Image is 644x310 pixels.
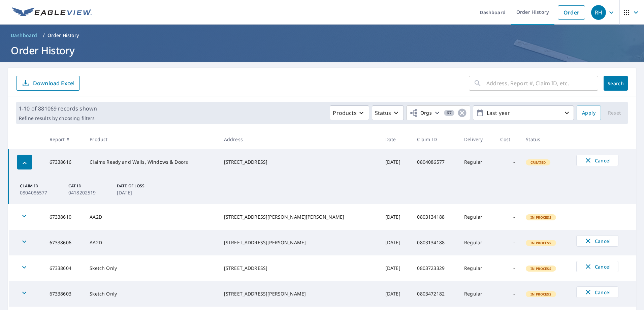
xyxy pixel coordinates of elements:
td: 0803472182 [412,281,459,307]
th: Product [84,129,219,149]
button: Apply [577,105,601,120]
th: Cost [495,129,520,149]
span: Created [526,160,550,165]
input: Address, Report #, Claim ID, etc. [486,74,598,93]
button: Status [372,105,404,120]
button: Orgs67 [407,105,470,120]
div: [STREET_ADDRESS] [224,159,375,165]
td: [DATE] [380,149,412,175]
span: In Process [526,215,555,220]
a: Dashboard [8,30,40,41]
td: [DATE] [380,204,412,230]
p: Refine results by choosing filters [19,115,97,121]
td: 67338604 [44,255,85,281]
span: In Process [526,266,555,271]
td: Sketch Only [84,255,219,281]
td: AA2D [84,204,219,230]
span: Cancel [583,237,611,245]
p: Status [375,109,391,117]
td: [DATE] [380,255,412,281]
button: Cancel [576,261,618,272]
th: Status [520,129,571,149]
td: [DATE] [380,281,412,307]
th: Date [380,129,412,149]
button: Download Excel [16,76,80,91]
span: In Process [526,292,555,297]
p: Date of Loss [117,183,157,189]
h1: Order History [8,43,636,57]
td: 0803134188 [412,204,459,230]
td: Sketch Only [84,281,219,307]
div: RH [591,5,606,20]
td: 0804086577 [412,149,459,175]
td: Regular [459,149,495,175]
td: AA2D [84,230,219,255]
span: Dashboard [11,32,37,39]
span: Apply [582,109,595,117]
li: / [43,31,45,39]
button: Search [604,76,628,91]
button: Cancel [576,235,618,247]
td: - [495,204,520,230]
th: Delivery [459,129,495,149]
button: Cancel [576,286,618,298]
nav: breadcrumb [8,30,636,41]
td: 67338606 [44,230,85,255]
button: Products [330,105,369,120]
div: [STREET_ADDRESS] [224,265,375,272]
button: Cancel [576,155,618,166]
button: Last year [473,105,574,120]
td: - [495,255,520,281]
td: 67338610 [44,204,85,230]
td: - [495,230,520,255]
th: Claim ID [412,129,459,149]
p: Products [333,109,356,117]
p: 0804086577 [20,189,60,196]
td: 0803723329 [412,255,459,281]
span: In Process [526,241,555,245]
p: 0418202519 [68,189,109,196]
p: [DATE] [117,189,157,196]
td: [DATE] [380,230,412,255]
td: 67338616 [44,149,85,175]
td: Regular [459,255,495,281]
span: Orgs [410,109,432,117]
p: Cat ID [68,183,109,189]
img: EV Logo [12,7,92,18]
span: Cancel [583,288,611,296]
p: 1-10 of 881069 records shown [19,104,97,113]
td: Regular [459,204,495,230]
td: Claims Ready and Walls, Windows & Doors [84,149,219,175]
p: Order History [47,32,79,39]
div: [STREET_ADDRESS][PERSON_NAME][PERSON_NAME] [224,214,375,220]
p: Last year [484,107,563,119]
td: Regular [459,281,495,307]
th: Report # [44,129,85,149]
span: Cancel [583,262,611,271]
p: Download Excel [33,80,74,87]
span: 67 [444,111,454,115]
td: - [495,149,520,175]
td: 67338603 [44,281,85,307]
td: - [495,281,520,307]
div: [STREET_ADDRESS][PERSON_NAME] [224,290,375,297]
span: Cancel [583,156,611,164]
th: Address [219,129,380,149]
a: Order [558,5,585,20]
td: 0803134188 [412,230,459,255]
td: Regular [459,230,495,255]
div: [STREET_ADDRESS][PERSON_NAME] [224,239,375,246]
span: Search [609,80,622,87]
p: Claim ID [20,183,60,189]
